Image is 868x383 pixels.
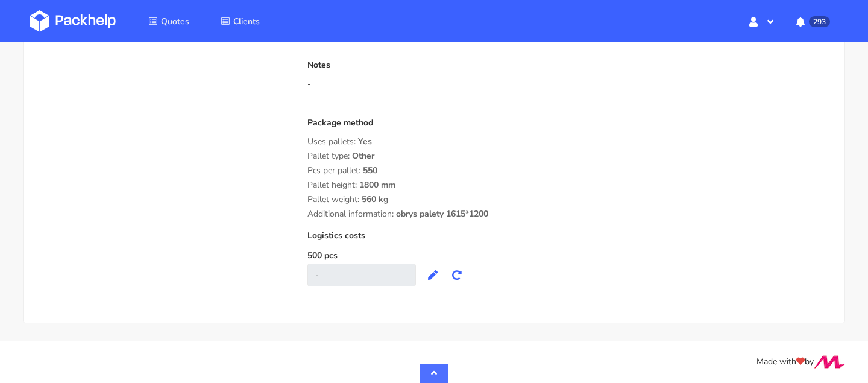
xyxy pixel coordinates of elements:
span: obrys palety 1615*1200 [396,208,488,229]
a: Quotes [134,10,204,32]
span: 550 [363,165,377,185]
img: Dashboard [30,10,116,32]
span: Clients [233,16,260,27]
span: Pallet type: [307,150,350,162]
div: Logistics costs [307,231,830,250]
span: Yes [358,136,372,156]
span: 293 [809,16,830,27]
span: 560 kg [362,194,388,214]
img: Move Closer [814,355,845,369]
span: Quotes [161,16,189,27]
span: Pallet height: [307,179,357,191]
span: Pcs per pallet: [307,165,360,176]
label: 500 pcs [307,250,338,261]
button: Recalculate [445,264,469,286]
span: Pallet weight: [307,194,359,205]
div: Package method [307,118,830,137]
span: 1800 mm [359,179,395,200]
span: Additional information: [307,208,394,220]
span: Uses pallets: [307,136,356,147]
div: - [307,264,416,286]
button: 293 [787,10,838,32]
div: - [307,78,830,90]
span: Other [352,150,374,171]
p: Notes [307,60,830,70]
button: Edit [421,264,445,286]
div: Made with by [14,355,854,369]
a: Clients [206,10,274,32]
